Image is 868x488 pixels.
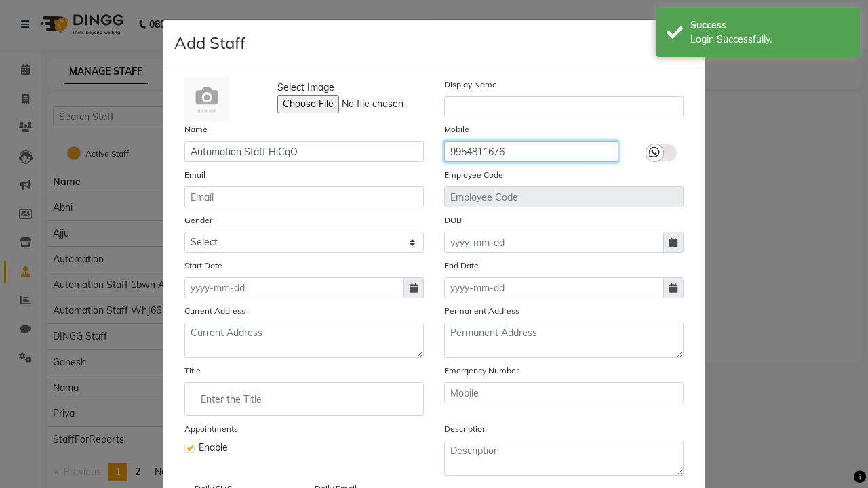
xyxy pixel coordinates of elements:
input: Mobile [444,141,618,162]
label: Permanent Address [444,305,519,317]
input: Select Image [277,95,462,113]
input: yyyy-mm-dd [444,277,664,298]
input: Employee Code [444,186,684,207]
label: Display Name [444,79,497,91]
input: Enter the Title [191,386,418,413]
input: Name [184,141,424,162]
img: Cinque Terre [184,77,229,122]
input: yyyy-mm-dd [444,232,664,253]
label: End Date [444,260,479,272]
label: Name [184,123,208,136]
div: Success [690,18,850,33]
label: Gender [184,214,212,226]
label: Email [184,169,205,181]
label: Mobile [444,123,469,136]
span: Select Image [277,81,334,95]
input: yyyy-mm-dd [184,277,404,298]
div: Login Successfully. [690,33,850,47]
label: Start Date [184,260,222,272]
label: Current Address [184,305,245,317]
h4: Add Staff [174,30,245,55]
span: Enable [199,441,228,455]
label: Title [184,365,201,377]
input: Email [184,186,424,207]
label: Employee Code [444,169,503,181]
label: Appointments [184,423,238,435]
label: Description [444,423,487,435]
label: DOB [444,214,462,226]
input: Mobile [444,382,684,403]
label: Emergency Number [444,365,519,377]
